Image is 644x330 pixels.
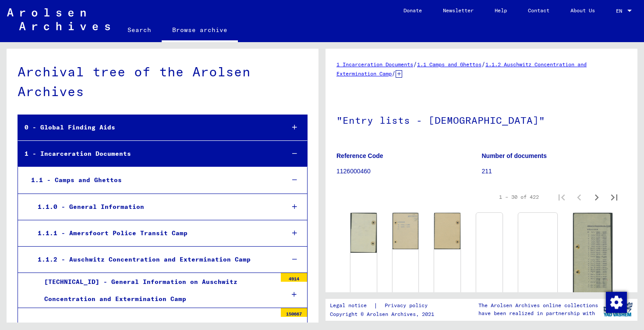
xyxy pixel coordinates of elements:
a: Legal notice [330,301,374,310]
button: Previous page [570,188,588,206]
b: Reference Code [336,152,383,159]
p: Copyright © Arolsen Archives, 2021 [330,310,438,318]
button: First page [553,188,570,206]
div: 1 – 30 of 422 [499,193,539,201]
div: 150667 [281,308,307,317]
a: 1 Incarceration Documents [336,61,413,68]
div: 4914 [281,273,307,282]
p: 211 [482,167,627,176]
img: 001.jpg [393,213,419,249]
div: 1.1.2 - Auschwitz Concentration and Extermination Camp [31,251,277,268]
p: The Arolsen Archives online collections [478,301,598,309]
p: have been realized in partnership with [478,309,598,317]
a: Privacy policy [378,301,438,310]
b: Number of documents [482,152,547,159]
div: 0 - Global Finding Aids [18,119,277,136]
div: 1.1.0 - General Information [31,198,277,215]
a: 1.1 Camps and Ghettos [417,61,481,68]
img: Arolsen_neg.svg [7,8,110,30]
a: Search [117,19,162,40]
div: Change consent [605,291,626,312]
span: / [413,60,417,68]
p: 1126000460 [336,167,481,176]
div: [TECHNICAL_ID] - General Information on Auschwitz Concentration and Extermination Camp [38,273,276,308]
img: 002.jpg [434,213,460,249]
div: | [330,301,438,310]
button: Last page [605,188,623,206]
div: 1 - Incarceration Documents [18,145,277,162]
img: yv_logo.png [602,298,634,320]
img: 002.jpg [350,213,377,253]
img: 001.jpg [573,213,612,309]
span: / [392,69,396,77]
h1: "Entry lists - [DEMOGRAPHIC_DATA]" [336,100,626,139]
span: EN [616,8,626,14]
div: 1.1.1 - Amersfoort Police Transit Camp [31,225,277,242]
div: Archival tree of the Arolsen Archives [18,62,308,101]
span: / [481,60,485,68]
a: Browse archive [162,19,238,42]
div: 1.1 - Camps and Ghettos [25,172,277,189]
button: Next page [588,188,605,206]
img: Change consent [606,292,627,313]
